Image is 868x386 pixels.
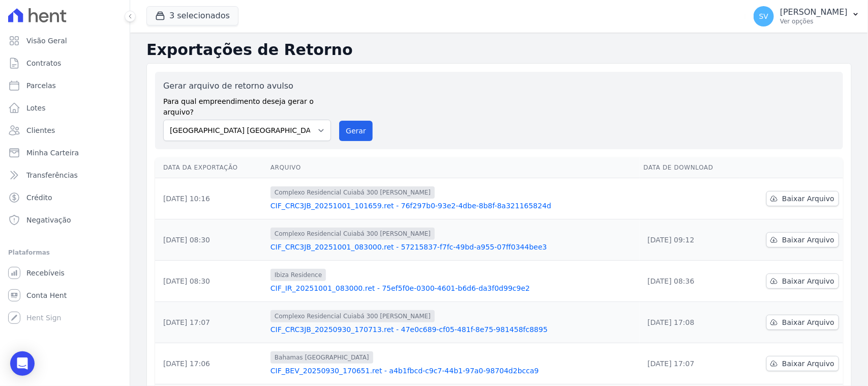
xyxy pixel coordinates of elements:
[640,302,740,343] td: [DATE] 17:08
[26,170,78,180] span: Transferências
[26,148,79,158] span: Minha Carteira
[766,273,839,289] a: Baixar Arquivo
[271,228,435,240] span: Complexo Residencial Cuiabá 300 [PERSON_NAME]
[26,80,56,91] span: Parcelas
[782,359,834,369] span: Baixar Arquivo
[26,290,67,300] span: Conta Hent
[271,201,636,211] a: CIF_CRC3JB_20251001_101659.ret - 76f297b0-93e2-4dbe-8b8f-8a321165824d
[640,343,740,384] td: [DATE] 17:07
[4,165,126,185] a: Transferências
[4,263,126,283] a: Recebíveis
[780,7,848,17] p: [PERSON_NAME]
[26,125,55,135] span: Clientes
[155,343,266,384] td: [DATE] 17:06
[4,285,126,306] a: Conta Hent
[26,268,65,278] span: Recebíveis
[155,157,266,178] th: Data da Exportação
[745,2,868,31] button: SV [PERSON_NAME] Ver opções
[766,356,839,371] a: Baixar Arquivo
[759,13,768,20] span: SV
[163,80,331,92] label: Gerar arquivo de retorno avulso
[4,53,126,73] a: Contratos
[271,366,636,376] a: CIF_BEV_20250930_170651.ret - a4b1fbcd-c9c7-44b1-97a0-98704d2bcca9
[155,178,266,219] td: [DATE] 10:16
[146,41,852,59] h2: Exportações de Retorno
[10,351,35,376] div: Open Intercom Messenger
[26,215,71,225] span: Negativação
[271,310,435,322] span: Complexo Residencial Cuiabá 300 [PERSON_NAME]
[4,143,126,163] a: Minha Carteira
[271,324,636,335] a: CIF_CRC3JB_20250930_170713.ret - 47e0c689-cf05-481f-8e75-981458fc8895
[271,242,636,252] a: CIF_CRC3JB_20251001_083000.ret - 57215837-f7fc-49bd-a955-07ff0344bee3
[155,302,266,343] td: [DATE] 17:07
[782,317,834,327] span: Baixar Arquivo
[271,269,326,281] span: Ibiza Residence
[155,219,266,261] td: [DATE] 08:30
[266,157,640,178] th: Arquivo
[271,283,636,293] a: CIF_IR_20251001_083000.ret - 75ef5f0e-0300-4601-b6d6-da3f0d99c9e2
[766,315,839,330] a: Baixar Arquivo
[780,17,848,25] p: Ver opções
[4,187,126,208] a: Crédito
[640,261,740,302] td: [DATE] 08:36
[4,75,126,96] a: Parcelas
[146,6,238,25] button: 3 selecionados
[782,194,834,204] span: Baixar Arquivo
[26,192,52,203] span: Crédito
[271,351,373,364] span: Bahamas [GEOGRAPHIC_DATA]
[339,121,373,141] button: Gerar
[766,232,839,247] a: Baixar Arquivo
[782,276,834,286] span: Baixar Arquivo
[8,246,122,259] div: Plataformas
[155,261,266,302] td: [DATE] 08:30
[782,235,834,245] span: Baixar Arquivo
[4,98,126,118] a: Lotes
[4,120,126,141] a: Clientes
[163,92,331,118] label: Para qual empreendimento deseja gerar o arquivo?
[640,157,740,178] th: Data de Download
[4,210,126,230] a: Negativação
[4,31,126,51] a: Visão Geral
[26,36,67,46] span: Visão Geral
[26,103,46,113] span: Lotes
[26,58,61,68] span: Contratos
[640,219,740,261] td: [DATE] 09:12
[766,191,839,206] a: Baixar Arquivo
[271,186,435,199] span: Complexo Residencial Cuiabá 300 [PERSON_NAME]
